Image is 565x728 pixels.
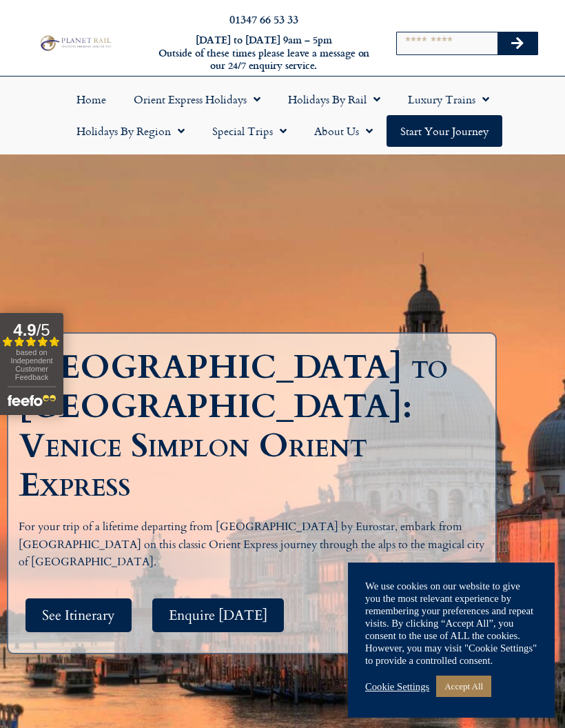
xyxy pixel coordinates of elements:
span: See Itinerary [42,607,115,624]
a: Orient Express Holidays [120,83,274,115]
a: Holidays by Region [63,115,198,147]
p: For your trip of a lifetime departing from [GEOGRAPHIC_DATA] by Eurostar, embark from [GEOGRAPHIC... [19,518,485,572]
a: See Itinerary [25,598,132,632]
a: Enquire [DATE] [152,598,284,632]
img: Planet Rail Train Holidays Logo [37,34,113,52]
span: Enquire [DATE] [169,607,267,624]
h1: [GEOGRAPHIC_DATA] to [GEOGRAPHIC_DATA]: Venice Simplon Orient Express [19,347,475,505]
h6: [DATE] to [DATE] 9am – 5pm Outside of these times please leave a message on our 24/7 enquiry serv... [154,34,373,72]
a: Cookie Settings [365,680,429,693]
nav: Menu [7,83,558,147]
a: Home [63,83,120,115]
a: Special Trips [198,115,300,147]
a: Accept All [436,676,491,697]
a: 01347 66 53 33 [229,11,298,27]
a: Start your Journey [387,115,502,147]
div: We use cookies on our website to give you the most relevant experience by remembering your prefer... [365,580,537,667]
button: Search [497,32,537,54]
a: Luxury Trains [394,83,503,115]
a: About Us [300,115,387,147]
a: Holidays by Rail [274,83,394,115]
